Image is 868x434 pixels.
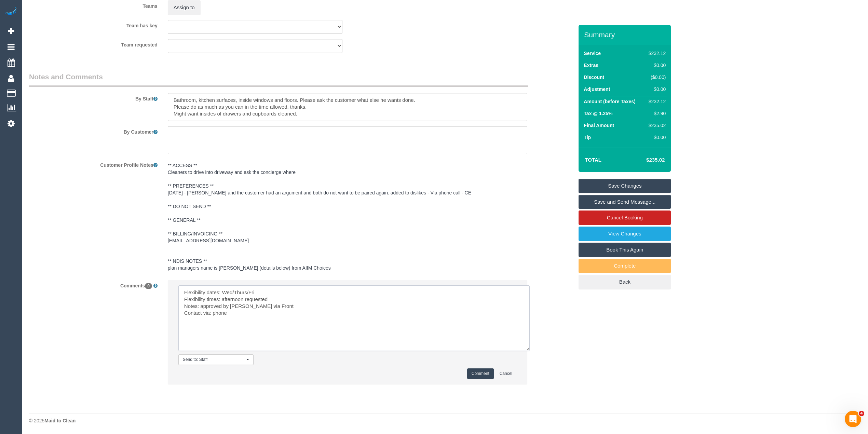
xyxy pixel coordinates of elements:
div: $0.00 [646,134,666,141]
img: Automaid Logo [4,7,18,16]
a: Save Changes [579,179,671,193]
span: Send to: Staff [183,357,245,363]
button: Cancel [495,368,517,379]
label: Discount [584,74,604,81]
div: $0.00 [646,62,666,69]
label: Final Amount [584,122,614,129]
button: Assign to [168,0,201,15]
div: ($0.00) [646,74,666,81]
label: Team has key [24,20,163,29]
label: Extras [584,62,598,69]
label: Comments [24,280,163,289]
strong: Total [585,157,601,163]
span: 4 [859,411,864,416]
label: By Staff [24,93,163,102]
h4: $235.02 [626,157,665,163]
a: View Changes [579,227,671,241]
div: $0.00 [646,86,666,93]
a: Book This Again [579,243,671,257]
div: © 2025 [29,417,861,424]
label: Tax @ 1.25% [584,110,612,117]
label: By Customer [24,126,163,135]
label: Team requested [24,39,163,48]
a: Back [579,275,671,289]
button: Comment [467,368,494,379]
a: Cancel Booking [579,211,671,225]
legend: Notes and Comments [29,72,528,87]
label: Adjustment [584,86,610,93]
label: Customer Profile Notes [24,159,163,168]
label: Tip [584,134,591,141]
a: Save and Send Message... [579,195,671,209]
pre: ** ACCESS ** Cleaners to drive into driveway and ask the concierge where ** PREFERENCES ** [DATE]... [168,162,527,271]
h3: Summary [584,31,667,39]
iframe: Intercom live chat [845,411,861,427]
div: $2.90 [646,110,666,117]
span: 0 [145,283,152,289]
div: $235.02 [646,122,666,129]
label: Service [584,50,601,57]
div: $232.12 [646,98,666,105]
strong: Maid to Clean [44,418,76,423]
label: Amount (before Taxes) [584,98,635,105]
button: Send to: Staff [178,354,254,365]
label: Teams [24,0,163,10]
div: $232.12 [646,50,666,57]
